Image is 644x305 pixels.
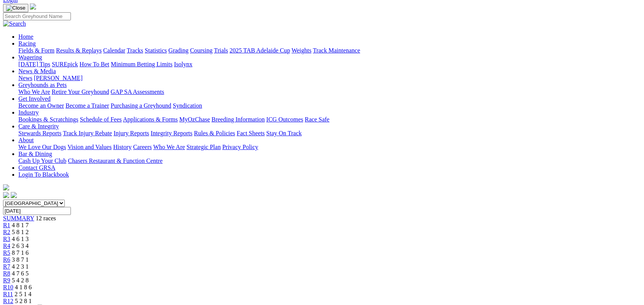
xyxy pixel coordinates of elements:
[3,256,10,263] a: R6
[18,157,641,164] div: Bar & Dining
[18,123,59,130] a: Care & Integrity
[67,144,111,150] a: Vision and Values
[305,116,329,123] a: Race Safe
[12,236,29,242] span: 4 6 1 3
[18,102,64,109] a: Become an Owner
[237,130,265,136] a: Fact Sheets
[123,116,178,123] a: Applications & Forms
[111,61,172,67] a: Minimum Betting Limits
[52,89,109,95] a: Retire Your Greyhound
[3,270,10,277] a: R8
[266,116,303,123] a: ICG Outcomes
[292,47,311,54] a: Weights
[80,61,110,67] a: How To Bet
[6,5,25,11] img: Close
[34,75,82,81] a: [PERSON_NAME]
[111,89,164,95] a: GAP SA Assessments
[222,144,258,150] a: Privacy Policy
[18,130,61,136] a: Stewards Reports
[3,229,10,235] a: R2
[18,68,56,74] a: News & Media
[3,298,13,304] span: R12
[80,116,121,123] a: Schedule of Fees
[18,40,36,47] a: Racing
[18,75,32,81] a: News
[18,95,51,102] a: Get Involved
[3,222,10,228] span: R1
[3,184,9,190] img: logo-grsa-white.png
[12,263,29,270] span: 4 2 3 1
[18,130,641,137] div: Care & Integrity
[18,75,641,82] div: News & Media
[12,229,29,235] span: 5 8 1 2
[3,291,13,297] a: R11
[63,130,112,136] a: Track Injury Rebate
[190,47,213,54] a: Coursing
[12,270,29,277] span: 4 7 6 5
[12,256,29,263] span: 3 8 7 1
[173,102,202,109] a: Syndication
[169,47,188,54] a: Grading
[3,243,10,249] a: R4
[12,249,29,256] span: 8 7 1 6
[18,61,641,68] div: Wagering
[68,157,162,164] a: Chasers Restaurant & Function Centre
[3,4,28,12] button: Toggle navigation
[18,151,52,157] a: Bar & Dining
[3,12,71,20] input: Search
[12,277,29,284] span: 5 4 2 8
[3,263,10,270] a: R7
[229,47,290,54] a: 2025 TAB Adelaide Cup
[3,207,71,215] input: Select date
[18,164,55,171] a: Contact GRSA
[52,61,78,67] a: SUREpick
[3,215,34,221] a: SUMMARY
[18,33,33,40] a: Home
[18,54,42,61] a: Wagering
[3,249,10,256] a: R5
[18,61,50,67] a: [DATE] Tips
[12,222,29,228] span: 4 8 1 7
[18,116,641,123] div: Industry
[174,61,192,67] a: Isolynx
[214,47,228,54] a: Trials
[103,47,125,54] a: Calendar
[127,47,143,54] a: Tracks
[15,298,32,304] span: 5 2 8 1
[18,82,67,88] a: Greyhounds as Pets
[3,192,9,198] img: facebook.svg
[3,277,10,284] a: R9
[179,116,210,123] a: MyOzChase
[15,291,31,297] span: 2 5 1 4
[18,116,78,123] a: Bookings & Scratchings
[56,47,102,54] a: Results & Replays
[12,243,29,249] span: 2 6 3 4
[18,102,641,109] div: Get Involved
[18,144,641,151] div: About
[133,144,152,150] a: Careers
[3,284,13,290] a: R10
[313,47,360,54] a: Track Maintenance
[151,130,192,136] a: Integrity Reports
[113,144,131,150] a: History
[30,3,36,10] img: logo-grsa-white.png
[18,144,66,150] a: We Love Our Dogs
[18,109,39,116] a: Industry
[11,192,17,198] img: twitter.svg
[211,116,265,123] a: Breeding Information
[15,284,32,290] span: 4 1 8 6
[18,47,641,54] div: Racing
[153,144,185,150] a: Who We Are
[3,236,10,242] a: R3
[18,47,54,54] a: Fields & Form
